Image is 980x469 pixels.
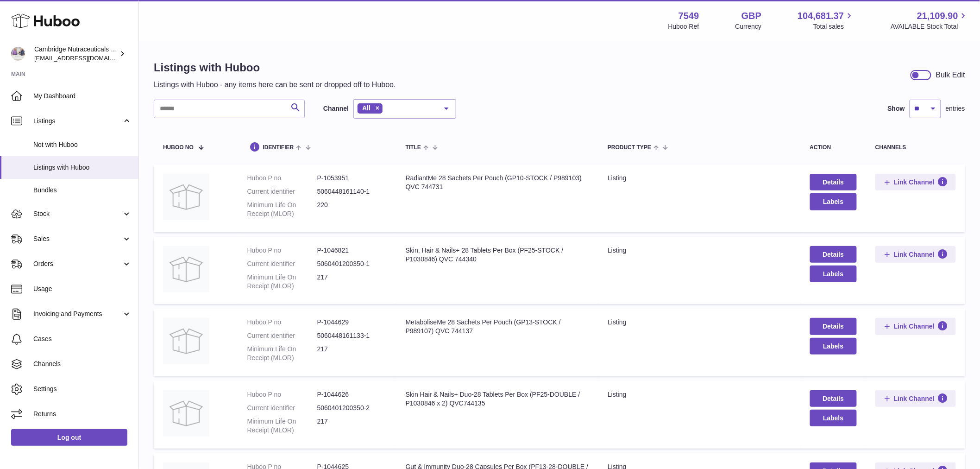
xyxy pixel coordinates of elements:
[317,318,387,327] dd: P-1044629
[406,246,589,264] div: Skin, Hair & Nails+ 28 Tablets Per Box (PF25-STOCK / P1030846) QVC 744340
[608,174,791,183] div: listing
[33,209,122,218] span: Stock
[33,335,132,343] span: Cases
[33,140,132,149] span: Not with Huboo
[317,260,387,268] dd: 5060401200350-1
[247,187,317,196] dt: Current identifier
[247,174,317,183] dt: Huboo P no
[163,390,209,437] img: Skin Hair & Nails+ Duo-28 Tablets Per Box (PF25-DOUBLE / P1030846 x 2) QVC744135
[875,318,956,335] button: Link Channel
[11,47,25,61] img: qvc@camnutra.com
[875,174,956,190] button: Link Channel
[247,201,317,218] dt: Minimum Life On Receipt (MLOR)
[810,174,857,190] a: Details
[917,10,958,22] span: 21,109.90
[163,318,209,364] img: MetaboliseMe 28 Sachets Per Pouch (GP13-STOCK / P989107) QVC 744137
[608,390,791,399] div: listing
[810,338,857,355] button: Labels
[33,310,122,318] span: Invoicing and Payments
[891,10,969,31] a: 21,109.90 AVAILABLE Stock Total
[798,10,854,31] a: 104,681.37 Total sales
[891,22,969,31] span: AVAILABLE Stock Total
[33,385,132,393] span: Settings
[11,429,127,446] a: Log out
[735,22,762,31] div: Currency
[894,250,935,259] span: Link Channel
[323,104,349,113] label: Channel
[810,410,857,426] button: Labels
[810,145,857,151] div: action
[317,390,387,399] dd: P-1044626
[406,390,589,408] div: Skin Hair & Nails+ Duo-28 Tablets Per Box (PF25-DOUBLE / P1030846 x 2) QVC744135
[33,260,122,268] span: Orders
[247,260,317,268] dt: Current identifier
[247,246,317,255] dt: Huboo P no
[247,404,317,412] dt: Current identifier
[608,246,791,255] div: listing
[33,186,132,195] span: Bundles
[33,92,132,101] span: My Dashboard
[875,145,956,151] div: channels
[608,145,651,151] span: Product Type
[894,394,935,403] span: Link Channel
[154,80,396,90] p: Listings with Huboo - any items here can be sent or dropped off to Huboo.
[741,10,761,22] strong: GBP
[34,54,136,62] span: [EMAIL_ADDRESS][DOMAIN_NAME]
[33,360,132,368] span: Channels
[163,174,209,220] img: RadiantMe 28 Sachets Per Pouch (GP10-STOCK / P989103) QVC 744731
[362,104,371,112] span: All
[946,104,965,113] span: entries
[668,22,699,31] div: Huboo Ref
[247,345,317,362] dt: Minimum Life On Receipt (MLOR)
[247,318,317,327] dt: Huboo P no
[317,187,387,196] dd: 5060448161140-1
[247,331,317,340] dt: Current identifier
[247,273,317,291] dt: Minimum Life On Receipt (MLOR)
[406,174,589,191] div: RadiantMe 28 Sachets Per Pouch (GP10-STOCK / P989103) QVC 744731
[875,246,956,263] button: Link Channel
[33,234,122,243] span: Sales
[894,322,935,330] span: Link Channel
[163,145,194,151] span: Huboo no
[810,193,857,210] button: Labels
[317,331,387,340] dd: 5060448161133-1
[33,285,132,293] span: Usage
[936,70,965,80] div: Bulk Edit
[154,60,396,75] h1: Listings with Huboo
[33,163,132,172] span: Listings with Huboo
[317,345,387,362] dd: 217
[798,10,844,22] span: 104,681.37
[810,266,857,282] button: Labels
[813,22,854,31] span: Total sales
[247,417,317,435] dt: Minimum Life On Receipt (MLOR)
[894,178,935,186] span: Link Channel
[317,417,387,435] dd: 217
[810,246,857,263] a: Details
[810,390,857,407] a: Details
[810,318,857,335] a: Details
[406,145,421,151] span: title
[317,201,387,218] dd: 220
[317,273,387,291] dd: 217
[263,145,294,151] span: identifier
[317,404,387,412] dd: 5060401200350-2
[247,390,317,399] dt: Huboo P no
[608,318,791,327] div: listing
[875,390,956,407] button: Link Channel
[34,45,118,63] div: Cambridge Nutraceuticals Ltd
[317,246,387,255] dd: P-1046821
[317,174,387,183] dd: P-1053951
[33,410,132,418] span: Returns
[678,10,699,22] strong: 7549
[33,117,122,126] span: Listings
[406,318,589,336] div: MetaboliseMe 28 Sachets Per Pouch (GP13-STOCK / P989107) QVC 744137
[888,104,905,113] label: Show
[163,246,209,292] img: Skin, Hair & Nails+ 28 Tablets Per Box (PF25-STOCK / P1030846) QVC 744340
